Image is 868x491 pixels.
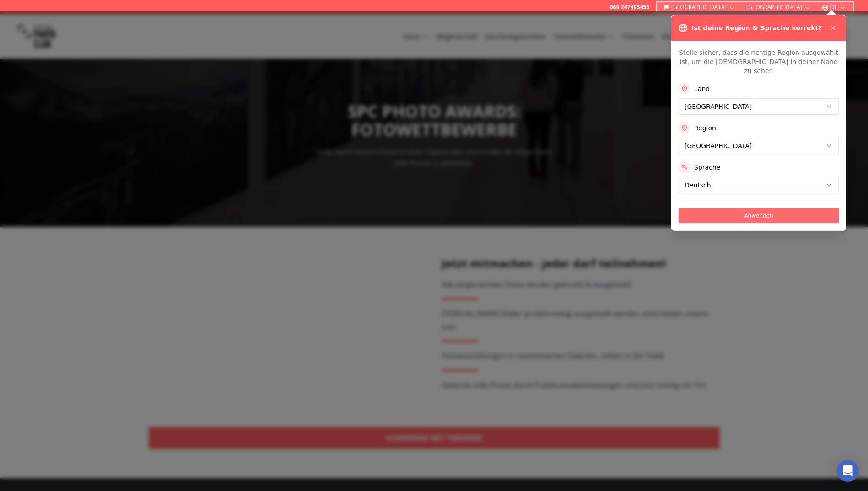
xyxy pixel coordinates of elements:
label: Sprache [694,163,720,172]
button: DE [818,2,850,13]
button: [GEOGRAPHIC_DATA] [660,2,739,13]
p: Stelle sicher, dass die richtige Region ausgewählt ist, um die [DEMOGRAPHIC_DATA] in deiner Nähe ... [679,48,839,75]
div: Open Intercom Messenger [837,460,859,482]
button: [GEOGRAPHIC_DATA] [743,2,814,13]
label: Land [694,84,710,93]
button: Anwenden [679,208,839,223]
label: Region [694,123,716,133]
h3: Ist deine Region & Sprache korrekt? [691,23,822,32]
a: 069 247495455 [609,4,649,11]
